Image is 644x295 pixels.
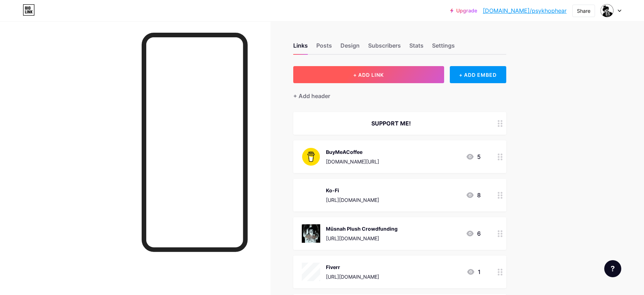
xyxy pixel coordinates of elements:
[293,92,330,100] div: + Add header
[326,196,379,204] div: [URL][DOMAIN_NAME]
[326,273,379,280] div: [URL][DOMAIN_NAME]
[302,119,481,128] div: SUPPORT ME!
[466,229,481,238] div: 6
[302,224,320,243] img: Müsnah Plush Crowdfunding
[293,41,308,54] div: Links
[466,268,481,276] div: 1
[483,6,567,15] a: [DOMAIN_NAME]/psykhophear
[293,66,444,83] button: + ADD LINK
[432,41,455,54] div: Settings
[316,41,332,54] div: Posts
[600,4,614,17] img: Montagu Studios
[450,66,506,83] div: + ADD EMBED
[326,225,398,232] div: Müsnah Plush Crowdfunding
[326,158,379,165] div: [DOMAIN_NAME][URL]
[466,191,481,199] div: 8
[326,263,379,271] div: Fiverr
[577,7,590,15] div: Share
[326,148,379,156] div: BuyMeACoffee
[409,41,424,54] div: Stats
[302,186,320,204] img: Ko-Fi
[326,235,398,242] div: [URL][DOMAIN_NAME]
[302,147,320,166] img: BuyMeACoffee
[450,8,477,14] a: Upgrade
[368,41,401,54] div: Subscribers
[326,187,379,194] div: Ko-Fi
[466,152,481,161] div: 5
[353,72,384,78] span: + ADD LINK
[340,41,360,54] div: Design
